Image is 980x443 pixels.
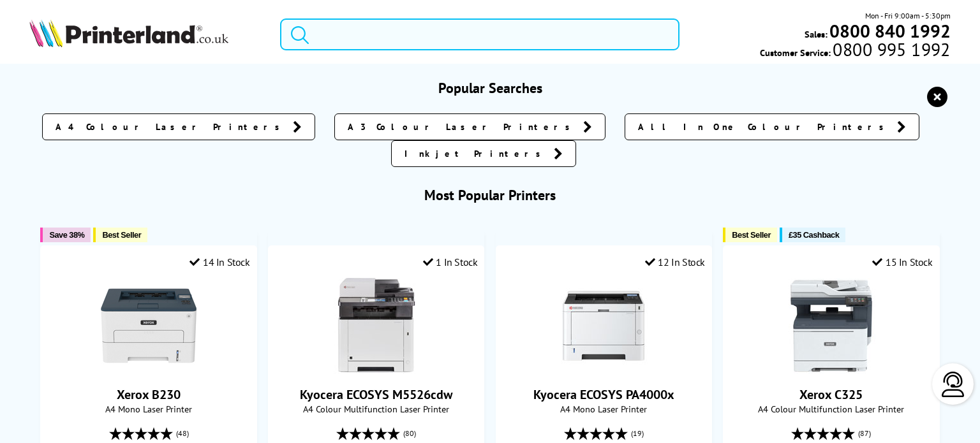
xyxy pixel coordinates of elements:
span: Best Seller [732,230,771,240]
button: Save 38% [40,228,91,242]
a: Kyocera ECOSYS PA4000x [556,363,651,376]
img: Kyocera ECOSYS M5526cdw [329,278,424,374]
img: Kyocera ECOSYS PA4000x [556,278,651,374]
a: A3 Colour Laser Printers [334,113,605,140]
a: Kyocera ECOSYS M5526cdw [329,363,424,376]
span: All In One Colour Printers [638,120,891,133]
div: 14 In Stock [189,256,249,268]
a: 0800 840 1992 [828,25,951,37]
div: 1 In Stock [423,256,478,268]
img: Printerland Logo [29,19,228,47]
a: Xerox C325 [799,386,863,403]
button: Best Seller [723,228,777,242]
span: Mon - Fri 9:00am - 5:30pm [865,10,951,22]
img: Xerox B230 [101,278,197,374]
span: £35 Cashback [789,230,839,240]
a: Printerland Logo [29,19,264,50]
a: All In One Colour Printers [625,113,919,140]
h3: Most Popular Printers [29,186,951,204]
span: A4 Mono Laser Printer [47,403,249,415]
h3: Popular Searches [29,79,951,97]
a: Xerox B230 [117,386,181,403]
a: Kyocera ECOSYS PA4000x [533,386,674,403]
span: Inkjet Printers [405,147,547,160]
input: Search product or brand [280,18,679,50]
div: 12 In Stock [645,256,705,268]
span: Best Seller [102,230,141,240]
span: A4 Colour Laser Printers [56,120,286,133]
span: A3 Colour Laser Printers [348,120,577,133]
a: Xerox B230 [101,363,197,376]
img: user-headset-light.svg [940,372,966,397]
button: £35 Cashback [780,228,845,242]
a: Inkjet Printers [391,140,576,167]
span: Customer Service: [760,43,950,59]
a: A4 Colour Laser Printers [42,113,315,140]
button: Best Seller [93,228,147,242]
b: 0800 840 1992 [829,19,951,43]
a: Xerox C325 [783,363,879,376]
span: A4 Colour Multifunction Laser Printer [730,403,932,415]
a: Kyocera ECOSYS M5526cdw [300,386,452,403]
img: Xerox C325 [783,278,879,374]
span: Save 38% [49,230,84,240]
span: Sales: [805,28,828,40]
span: A4 Colour Multifunction Laser Printer [275,403,477,415]
span: A4 Mono Laser Printer [503,403,705,415]
div: 15 In Stock [872,256,932,268]
span: 0800 995 1992 [831,43,950,55]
